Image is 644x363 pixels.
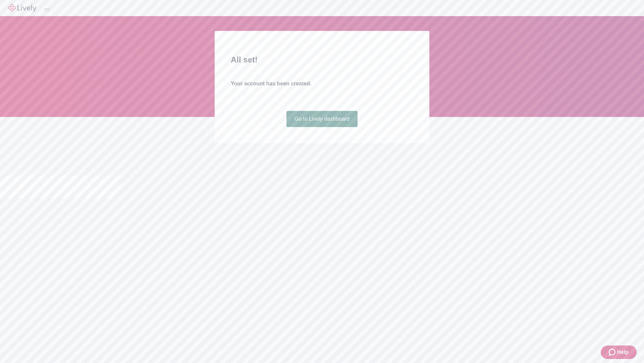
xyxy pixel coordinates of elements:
[231,80,413,88] h4: Your account has been created.
[44,8,50,10] button: Log out
[609,348,617,356] svg: Zendesk support icon
[8,4,36,12] img: Lively
[617,348,629,356] span: Help
[231,54,413,66] h2: All set!
[286,111,358,127] a: Go to Lively dashboard
[601,346,637,359] button: Zendesk support iconHelp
